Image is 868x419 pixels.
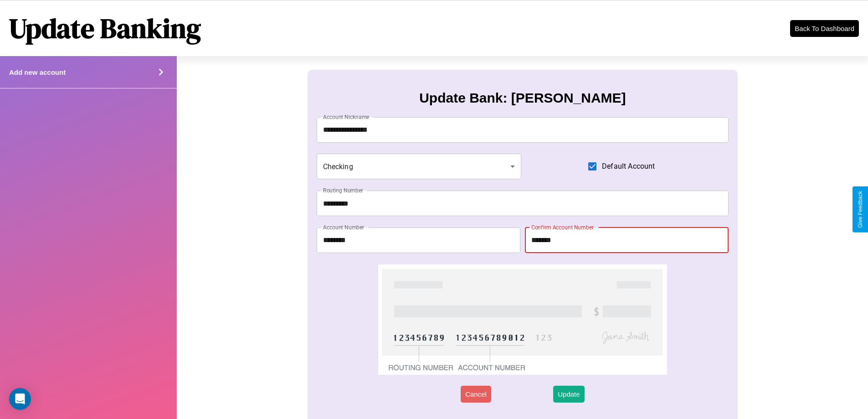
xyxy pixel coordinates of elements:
div: Open Intercom Messenger [9,388,31,410]
label: Account Nickname [323,113,370,121]
h1: Update Banking [9,10,201,47]
div: Checking [317,154,522,179]
h3: Update Bank: [PERSON_NAME] [419,90,626,106]
img: check [378,264,667,375]
h4: Add new account [9,68,66,76]
button: Back To Dashboard [790,20,859,37]
div: Give Feedback [857,191,863,228]
label: Routing Number [323,186,363,194]
span: Default Account [602,161,655,172]
button: Cancel [461,386,491,403]
label: Confirm Account Number [531,223,594,231]
button: Update [553,386,584,403]
label: Account Number [323,223,364,231]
